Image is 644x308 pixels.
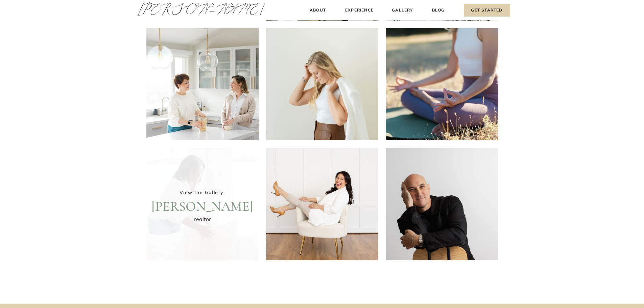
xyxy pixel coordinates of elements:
[464,4,510,17] a: Get Started
[391,7,414,14] a: Gallery
[308,7,328,14] a: About
[431,7,446,14] a: Blog
[344,7,375,14] a: Experience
